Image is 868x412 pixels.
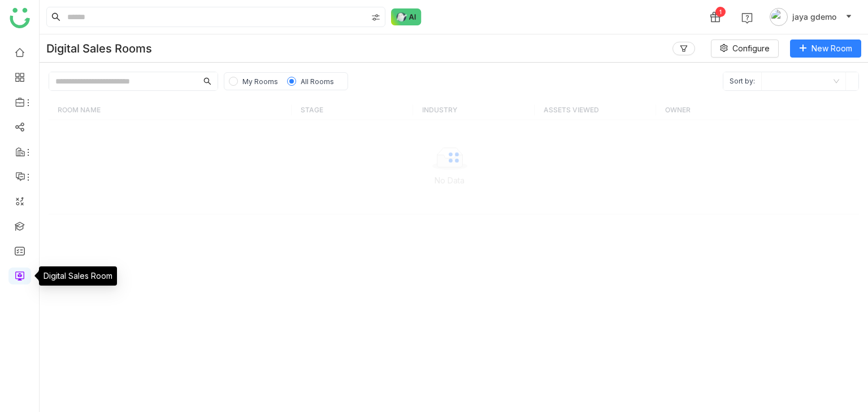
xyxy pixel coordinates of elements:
[741,12,753,24] img: help.svg
[391,8,422,25] img: ask-buddy-normal.svg
[770,8,788,26] img: avatar
[46,42,152,55] div: Digital Sales Rooms
[371,13,380,22] img: search-type.svg
[301,77,334,86] span: All Rooms
[732,42,770,55] span: Configure
[792,11,836,23] span: jaya gdemo
[10,8,30,28] img: logo
[790,40,861,58] button: New Room
[811,42,852,55] span: New Room
[723,72,761,90] span: Sort by:
[711,40,779,58] button: Configure
[767,8,854,26] button: jaya gdemo
[715,7,726,17] div: 1
[39,266,117,286] div: Digital Sales Room
[242,77,278,86] span: My Rooms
